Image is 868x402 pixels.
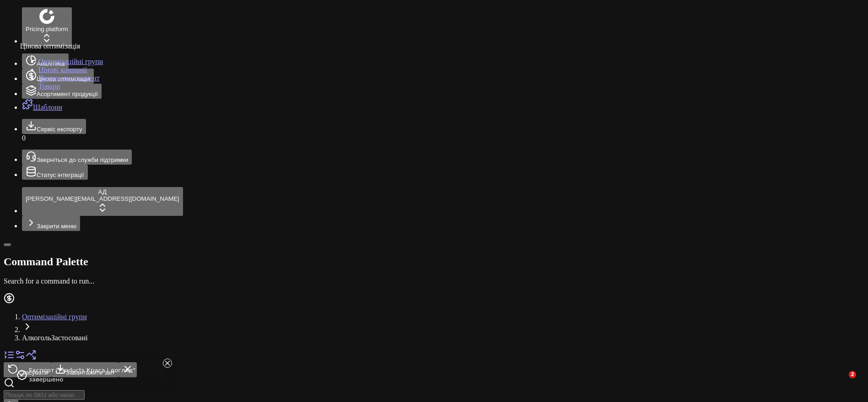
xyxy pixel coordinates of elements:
[38,82,60,90] a: Товари
[38,58,103,65] a: Оптимізаційні групи
[26,26,68,32] span: Pricing platform
[22,119,86,134] button: Сервіс експорту
[22,216,80,231] button: Закрити меню
[22,150,132,165] button: Зверніться до служби підтримки
[22,7,72,46] button: Pricing platform
[76,195,179,202] span: [EMAIL_ADDRESS][DOMAIN_NAME]
[29,366,167,384] div: Експорт "Products Краса і догляд" завершено
[22,165,88,180] button: Статус інтеграції
[4,256,864,268] h2: Command Palette
[4,390,85,400] input: Пошук по SKU або назві
[20,42,80,50] span: Цінова оптимізація
[22,187,183,216] button: АД[PERSON_NAME][EMAIL_ADDRESS][DOMAIN_NAME]
[98,188,107,195] span: АД
[37,223,76,230] span: Закрити меню
[22,103,62,111] a: Шаблони
[38,74,100,82] a: Промо менеджмент
[26,195,76,202] span: [PERSON_NAME]
[37,172,84,178] span: Статус інтеграції
[22,134,864,142] div: 0
[849,371,856,378] span: 2
[830,371,852,393] iframe: Intercom live chat
[4,243,11,246] button: Toggle Sidebar
[22,334,864,342] span: АлкогольЗастосовані
[51,334,88,342] span: Застосовані
[22,313,87,321] a: Оптимізаційні групи
[37,126,82,133] span: Сервіс експорту
[163,359,172,368] button: Close toast
[22,334,51,342] span: Алкоголь
[4,313,864,342] nav: breadcrumb
[37,156,128,163] span: Зверніться до служби підтримки
[38,66,87,74] a: Цінові кампанії
[4,277,864,285] p: Search for a command to run...
[33,103,62,111] span: Шаблони
[4,362,51,377] button: Скасувати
